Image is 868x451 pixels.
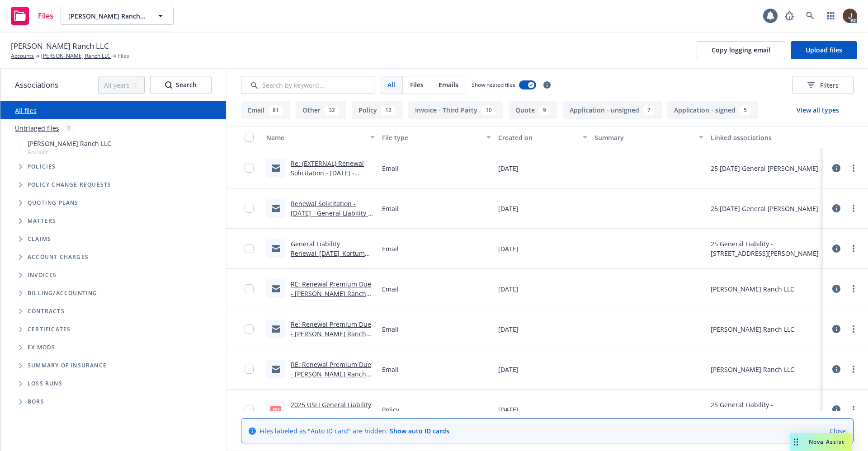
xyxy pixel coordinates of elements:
[296,101,346,119] button: Other
[263,127,378,148] button: Name
[291,280,371,326] a: RE: Renewal Premium Due - [PERSON_NAME] Ranch LLC - [DATE] General Liability - Newfront Insurance
[439,80,458,89] span: Emails
[498,284,519,294] span: [DATE]
[41,52,111,60] a: [PERSON_NAME] Ranch LLC
[0,137,226,284] div: Tree Example
[28,236,51,242] span: Claims
[291,199,374,236] a: Renewal Solicitation - [DATE] - General Liability - [PERSON_NAME] Ranch LLC - Newfront Insurance
[245,324,254,334] input: Toggle Row Selected
[707,127,823,148] button: Linked associations
[498,133,578,142] div: Created on
[807,80,839,90] span: Filters
[848,243,859,254] a: more
[382,133,481,142] div: File type
[268,105,283,115] div: 81
[711,133,819,142] div: Linked associations
[324,105,340,115] div: 32
[28,309,65,314] span: Contracts
[820,80,839,90] span: Filters
[245,204,254,213] input: Toggle Row Selected
[118,52,129,60] span: Files
[11,52,34,60] a: Accounts
[382,284,399,294] span: Email
[711,365,794,374] div: [PERSON_NAME] Ranch LLC
[382,405,399,414] span: Policy
[387,80,395,89] span: All
[291,320,371,366] a: Re: Renewal Premium Due - [PERSON_NAME] Ranch LLC - [DATE] General Liability - Newfront Insurance
[245,164,254,173] input: Toggle Row Selected
[28,399,44,404] span: BORs
[498,365,519,374] span: [DATE]
[291,159,374,206] a: Re: (EXTERNAL) Renewal Solicitation - [DATE] - General Liability - [PERSON_NAME] Ranch LLC - Newf...
[270,406,281,413] span: pdf
[481,105,496,115] div: 10
[28,148,111,156] span: Account
[801,7,819,25] a: Search
[793,76,854,94] button: Filters
[563,101,662,119] button: Application - unsigned
[739,105,751,115] div: 5
[791,41,857,59] button: Upload files
[165,76,197,94] div: Search
[711,324,794,334] div: [PERSON_NAME] Ranch LLC
[381,105,396,115] div: 12
[7,3,57,28] a: Files
[28,218,56,224] span: Matters
[848,324,859,334] a: more
[28,200,79,206] span: Quoting plans
[538,105,551,115] div: 9
[28,182,111,188] span: Policy change requests
[780,7,798,25] a: Report a Bug
[711,164,818,173] div: 25 [DATE] General [PERSON_NAME]
[61,7,174,25] button: [PERSON_NAME] Ranch LLC
[591,127,707,148] button: Summary
[790,433,852,451] button: Nova Assist
[495,127,591,148] button: Created on
[822,7,840,25] a: Switch app
[382,204,399,213] span: Email
[848,283,859,294] a: more
[643,105,655,115] div: 7
[697,41,785,59] button: Copy logging email
[382,244,399,254] span: Email
[498,204,519,213] span: [DATE]
[848,404,859,415] a: more
[472,81,515,89] span: Show nested files
[790,433,802,451] div: Drag to move
[28,272,57,278] span: Invoices
[848,364,859,375] a: more
[667,101,758,119] button: Application - signed
[28,345,55,350] span: Ex Mods
[498,324,519,334] span: [DATE]
[378,127,494,148] button: File type
[11,40,109,52] span: [PERSON_NAME] Ranch LLC
[711,284,794,294] div: [PERSON_NAME] Ranch LLC
[245,284,254,293] input: Toggle Row Selected
[848,203,859,214] a: more
[266,133,365,142] div: Name
[291,360,371,407] a: RE: Renewal Premium Due - [PERSON_NAME] Ranch LLC - [DATE] General Liability - Newfront Insurance
[711,400,819,419] div: 25 General Liability - [STREET_ADDRESS][PERSON_NAME]
[165,81,172,89] svg: Search
[498,164,519,173] span: [DATE]
[28,164,56,169] span: Policies
[245,365,254,374] input: Toggle Row Selected
[291,400,371,418] a: 2025 USLI General Liability - Policy.pdf
[594,133,693,142] div: Summary
[68,11,146,21] span: [PERSON_NAME] Ranch LLC
[241,101,290,119] button: Email
[0,284,226,411] div: Folder Tree Example
[809,438,844,446] span: Nova Assist
[63,123,75,133] div: 0
[806,46,842,54] span: Upload files
[711,204,818,213] div: 25 [DATE] General [PERSON_NAME]
[711,239,819,258] div: 25 General Liability - [STREET_ADDRESS][PERSON_NAME]
[241,76,374,94] input: Search by keyword...
[38,12,53,19] span: Files
[28,363,107,368] span: Summary of insurance
[382,164,399,173] span: Email
[848,163,859,174] a: more
[28,291,98,296] span: Billing/Accounting
[390,427,449,435] a: Show auto ID cards
[782,101,854,119] button: View all types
